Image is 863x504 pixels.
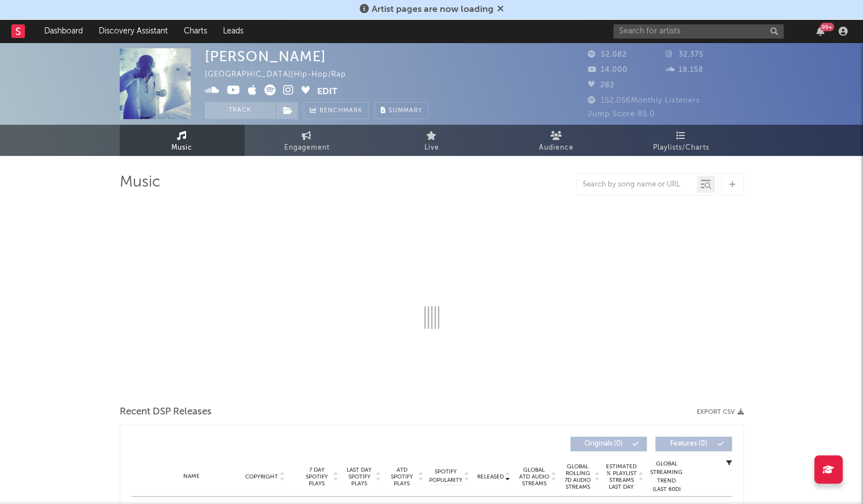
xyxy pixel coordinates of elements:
a: Music [120,125,245,156]
span: ATD Spotify Plays [387,467,417,487]
span: Summary [389,108,422,114]
span: Benchmark [319,104,363,118]
span: Artist pages are now loading [372,5,494,14]
a: Live [369,125,494,156]
span: Audience [539,141,574,155]
input: Search by song name or URL [577,180,697,189]
span: Spotify Popularity [429,468,462,485]
button: Summary [374,102,428,119]
button: Features(0) [655,437,732,451]
span: 152,056 Monthly Listeners [588,97,700,104]
span: Playlists/Charts [653,141,709,155]
span: Global Rolling 7D Audio Streams [562,463,593,490]
span: Live [424,141,439,155]
a: Discovery Assistant [91,20,176,43]
span: 14,000 [588,66,628,74]
a: Benchmark [304,102,369,119]
div: Name [154,472,229,481]
span: Copyright [245,473,278,480]
span: Music [171,141,192,155]
span: Engagement [284,141,330,155]
span: Originals ( 0 ) [578,441,630,447]
button: Export CSV [697,409,744,416]
span: Dismiss [497,5,504,14]
span: Jump Score: 85.0 [588,111,655,118]
button: Track [205,102,276,119]
a: Dashboard [36,20,91,43]
div: [GEOGRAPHIC_DATA] | Hip-Hop/Rap [205,68,359,82]
span: Last Day Spotify Plays [344,467,374,487]
a: Playlists/Charts [619,125,744,156]
a: Audience [494,125,619,156]
span: 7 Day Spotify Plays [302,467,332,487]
button: 99+ [816,27,824,36]
a: Leads [215,20,251,43]
a: Charts [176,20,215,43]
div: [PERSON_NAME] [205,48,326,65]
span: 18,158 [666,66,704,74]
span: Estimated % Playlist Streams Last Day [606,463,637,490]
span: 52,082 [588,51,627,58]
span: Global ATD Audio Streams [519,467,550,487]
span: Released [477,473,504,480]
span: Features ( 0 ) [663,441,715,447]
span: 32,375 [666,51,704,58]
button: Originals(0) [570,437,647,451]
div: Global Streaming Trend (Last 60D) [650,460,684,494]
button: Edit [317,84,338,99]
span: Recent DSP Releases [120,405,212,419]
a: Engagement [245,125,369,156]
input: Search for artists [613,24,784,39]
span: 282 [588,82,614,89]
div: 99 + [820,23,834,31]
